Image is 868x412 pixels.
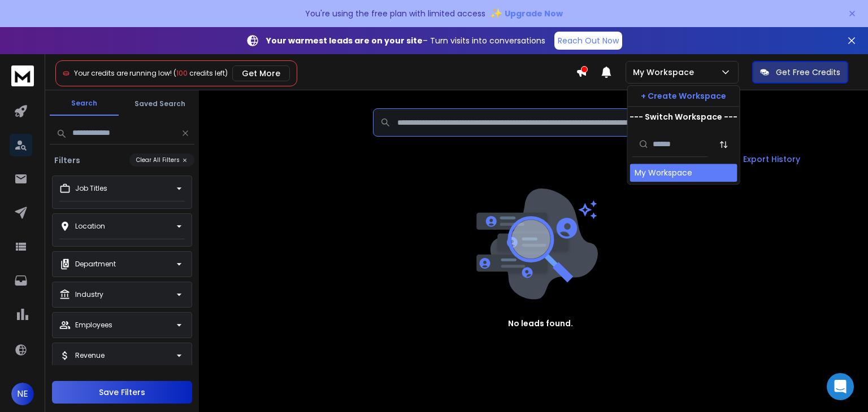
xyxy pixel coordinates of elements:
[752,61,848,84] button: Get Free Credits
[505,8,563,19] span: Upgrade Now
[50,92,119,116] button: Search
[75,184,107,193] p: Job Titles
[474,189,598,300] img: image
[75,260,116,269] p: Department
[75,222,105,231] p: Location
[490,2,563,25] button: ✨Upgrade Now
[173,68,228,78] span: ( credits left)
[722,148,809,170] a: Export History
[129,154,194,166] button: Clear All Filters
[633,67,698,78] p: My Workspace
[628,86,740,106] button: + Create Workspace
[125,93,194,115] button: Saved Search
[776,67,840,78] p: Get Free Credits
[52,381,192,404] button: Save Filters
[490,6,502,21] span: ✨
[305,8,485,19] p: You're using the free plan with limited access
[630,111,737,122] p: --- Switch Workspace ---
[508,318,573,329] h1: No leads found.
[554,32,622,50] a: Reach Out Now
[635,167,692,178] div: My Workspace
[75,290,103,299] p: Industry
[713,133,735,156] button: Sort by Sort A-Z
[827,373,854,400] div: Open Intercom Messenger
[558,35,619,46] p: Reach Out Now
[75,351,105,360] p: Revenue
[641,90,726,102] p: + Create Workspace
[11,383,34,405] button: NE
[266,35,423,46] strong: Your warmest leads are on your site
[11,65,34,86] img: logo
[176,68,188,78] span: 100
[266,35,545,46] p: – Turn visits into conversations
[74,68,172,78] span: Your credits are running low!
[75,321,112,330] p: Employees
[50,155,85,166] h3: Filters
[232,65,290,81] button: Get More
